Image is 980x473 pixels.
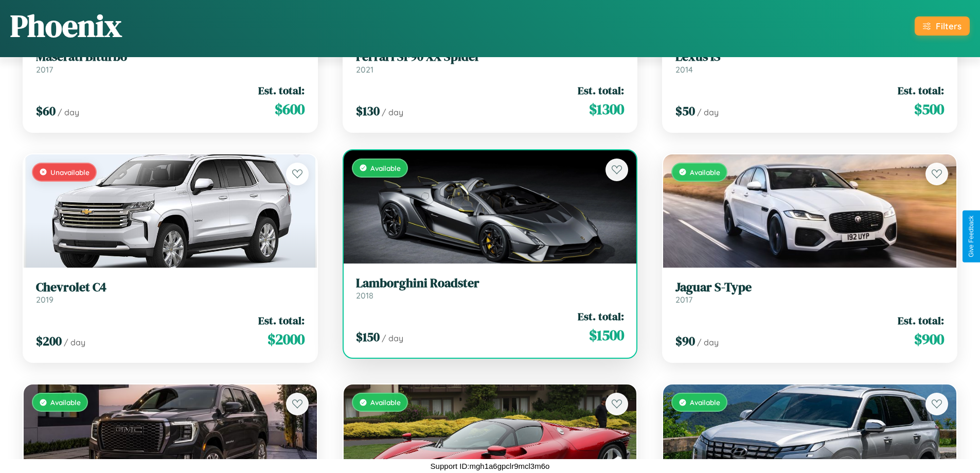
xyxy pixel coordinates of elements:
[915,16,970,36] button: Filters
[356,49,625,75] a: Ferrari SF90 XX Spider2021
[356,328,380,345] span: $ 150
[675,280,944,305] a: Jaguar S-Type2017
[578,309,624,324] span: Est. total:
[589,99,624,119] span: $ 1300
[356,102,380,119] span: $ 130
[675,49,944,75] a: Lexus IS2014
[898,313,944,328] span: Est. total:
[370,398,401,407] span: Available
[690,398,720,407] span: Available
[50,168,90,177] span: Unavailable
[578,83,624,98] span: Est. total:
[914,329,944,349] span: $ 900
[58,107,79,117] span: / day
[356,276,625,291] h3: Lamborghini Roadster
[370,164,401,172] span: Available
[356,276,625,301] a: Lamborghini Roadster2018
[675,64,693,75] span: 2014
[36,64,53,75] span: 2017
[36,332,62,349] span: $ 200
[898,83,944,98] span: Est. total:
[50,398,81,407] span: Available
[589,325,624,345] span: $ 1500
[675,280,944,295] h3: Jaguar S-Type
[690,168,720,177] span: Available
[356,49,625,64] h3: Ferrari SF90 XX Spider
[36,280,305,305] a: Chevrolet C42019
[382,333,403,343] span: / day
[36,102,56,119] span: $ 60
[36,49,305,75] a: Maserati Biturbo2017
[36,294,54,305] span: 2019
[275,99,305,119] span: $ 600
[914,99,944,119] span: $ 500
[697,337,719,347] span: / day
[936,21,961,31] div: Filters
[258,83,305,98] span: Est. total:
[675,102,695,119] span: $ 50
[36,49,305,64] h3: Maserati Biturbo
[356,290,373,301] span: 2018
[268,329,305,349] span: $ 2000
[675,49,944,64] h3: Lexus IS
[675,294,692,305] span: 2017
[356,64,373,75] span: 2021
[431,459,550,473] p: Support ID: mgh1a6gpclr9mcl3m6o
[10,5,122,47] h1: Phoenix
[36,280,305,295] h3: Chevrolet C4
[697,107,719,117] span: / day
[968,216,975,257] div: Give Feedback
[382,107,403,117] span: / day
[64,337,85,347] span: / day
[675,332,695,349] span: $ 90
[258,313,305,328] span: Est. total:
